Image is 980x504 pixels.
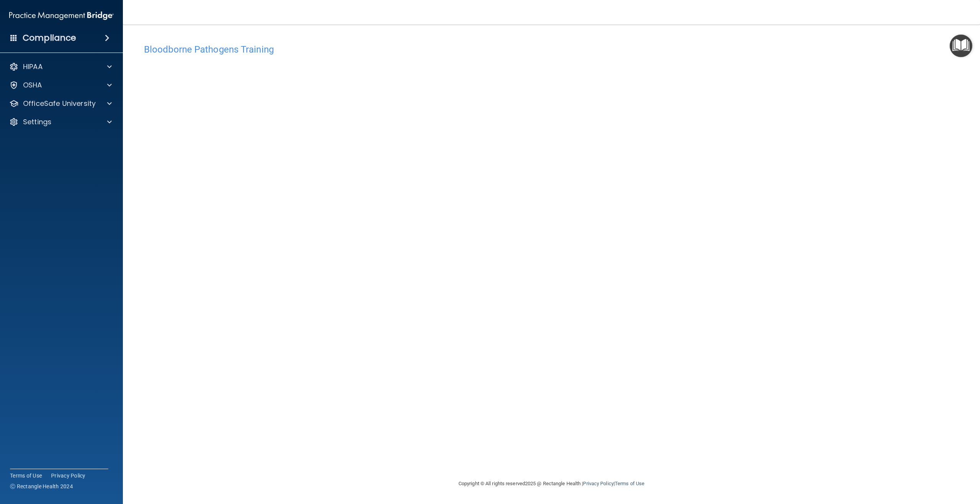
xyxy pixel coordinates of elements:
[9,8,114,23] img: PMB logo
[23,99,96,108] p: OfficeSafe University
[23,81,42,90] p: OSHA
[51,472,86,479] a: Privacy Policy
[950,35,972,57] button: Open Resource Center
[23,117,51,127] p: Settings
[144,44,959,54] h4: Bloodborne Pathogens Training
[9,99,112,108] a: OfficeSafe University
[411,471,692,496] div: Copyright © All rights reserved 2025 @ Rectangle Health | |
[144,59,959,295] iframe: bbp
[10,472,42,479] a: Terms of Use
[9,117,112,127] a: Settings
[9,81,112,90] a: OSHA
[23,33,76,43] h4: Compliance
[615,481,644,486] a: Terms of Use
[583,481,613,486] a: Privacy Policy
[10,483,73,490] span: Ⓒ Rectangle Health 2024
[9,62,112,71] a: HIPAA
[23,62,43,71] p: HIPAA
